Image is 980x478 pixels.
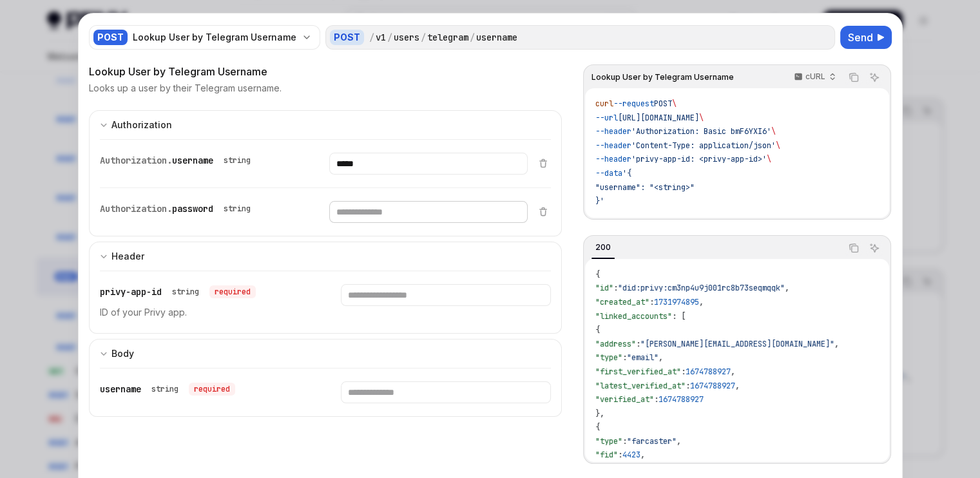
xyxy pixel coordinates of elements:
span: : [681,367,686,377]
span: { [595,269,600,280]
span: : [622,352,627,363]
span: : [649,297,654,307]
span: username [172,155,213,166]
span: 4423 [622,450,640,460]
span: "address" [595,339,636,349]
span: privy-app-id [100,286,162,298]
span: Authorization. [100,155,172,166]
span: , [699,297,704,307]
span: 'privy-app-id: <privy-app-id>' [631,154,767,164]
span: : [618,450,622,460]
p: Looks up a user by their Telegram username. [89,82,282,95]
div: username [100,381,235,397]
span: \ [767,154,771,164]
span: \ [771,126,776,137]
span: "created_at" [595,297,649,307]
span: : [686,381,690,391]
input: Enter username [341,381,551,403]
div: v1 [376,31,386,44]
button: Expand input section [89,110,562,139]
button: Expand input section [89,242,562,271]
span: : [654,394,658,405]
input: Enter username [329,153,528,175]
span: 1674788927 [690,381,735,391]
button: Delete item [535,158,551,168]
button: Send [840,26,892,49]
div: 200 [591,240,615,255]
div: Header [111,249,144,264]
span: "username": "<string>" [595,182,695,193]
span: 1674788927 [686,367,731,377]
span: --request [613,99,654,109]
div: Lookup User by Telegram Username [133,31,296,44]
span: "email" [627,352,658,363]
span: --header [595,126,631,137]
span: }, [595,408,604,419]
div: / [421,31,426,44]
span: , [677,436,681,446]
button: Delete item [535,206,551,216]
button: Copy the contents from the code block [845,69,862,86]
button: Ask AI [866,240,883,256]
span: Send [848,30,873,45]
div: POST [93,30,128,45]
span: , [658,352,663,363]
input: Enter privy-app-id [341,284,551,306]
button: POSTLookup User by Telegram Username [89,24,320,51]
button: Copy the contents from the code block [845,240,862,256]
span: '{ [622,168,631,178]
div: Authorization.password [100,201,256,216]
span: --header [595,154,631,164]
div: username [476,31,517,44]
span: --url [595,113,618,123]
span: 1674788927 [658,394,704,405]
div: Body [111,346,134,361]
span: "type" [595,352,622,363]
div: telegram [427,31,468,44]
span: Authorization. [100,203,172,215]
span: "farcaster" [627,436,677,446]
p: cURL [805,72,825,82]
div: / [369,31,374,44]
span: , [731,367,735,377]
span: \ [672,99,677,109]
div: users [394,31,419,44]
span: "fid" [595,450,618,460]
div: / [470,31,475,44]
span: : [622,436,627,446]
span: "linked_accounts" [595,311,672,321]
span: , [735,381,740,391]
button: cURL [787,66,841,88]
span: "latest_verified_at" [595,381,686,391]
span: 'Content-Type: application/json' [631,140,776,151]
span: password [172,203,213,215]
span: "first_verified_at" [595,367,681,377]
span: : [613,283,618,293]
span: 1731974895 [654,297,699,307]
p: ID of your Privy app. [100,305,310,320]
span: POST [654,99,672,109]
div: Authorization.username [100,153,256,168]
div: / [387,31,392,44]
span: , [640,450,645,460]
button: Ask AI [866,69,883,86]
span: : [636,339,640,349]
span: \ [776,140,780,151]
span: , [785,283,789,293]
span: 'Authorization: Basic bmF6YXI6' [631,126,771,137]
span: { [595,422,600,432]
span: Lookup User by Telegram Username [591,72,734,82]
span: }' [595,196,604,206]
div: Lookup User by Telegram Username [89,64,562,79]
span: [URL][DOMAIN_NAME] [618,113,699,123]
span: "[PERSON_NAME][EMAIL_ADDRESS][DOMAIN_NAME]" [640,339,834,349]
div: privy-app-id [100,284,256,300]
span: username [100,383,141,395]
span: "verified_at" [595,394,654,405]
span: "id" [595,283,613,293]
div: Authorization [111,117,172,133]
button: Expand input section [89,339,562,368]
span: --header [595,140,631,151]
span: , [834,339,839,349]
div: required [209,285,256,298]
